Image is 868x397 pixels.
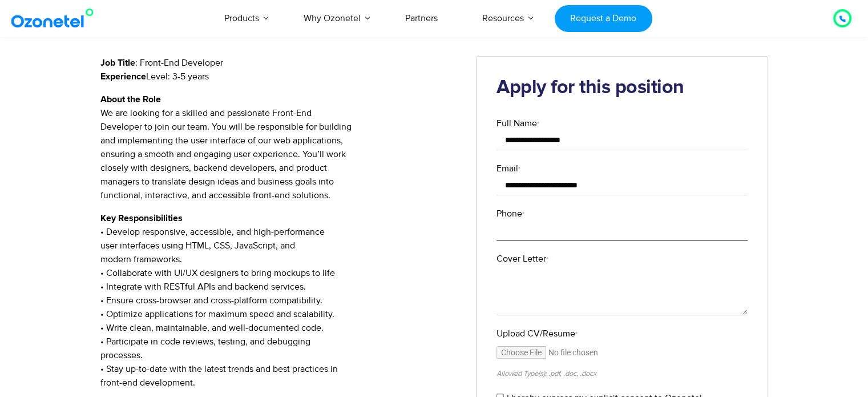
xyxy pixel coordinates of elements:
[496,162,748,175] label: Email
[555,5,652,32] a: Request a Demo
[100,56,459,83] p: : Front-End Developer Level: 3-5 years
[100,93,459,202] p: We are looking for a skilled and passionate Front-End Developer to join our team. You will be res...
[100,214,183,223] strong: Key Responsibilities
[100,72,146,81] strong: Experience
[496,369,596,378] small: Allowed Type(s): .pdf, .doc, .docx
[100,95,161,104] strong: About the Role
[100,58,135,67] strong: Job Title
[100,211,459,390] p: • Develop responsive, accessible, and high-performance user interfaces using HTML, CSS, JavaScrip...
[496,327,748,340] label: Upload CV/Resume
[496,252,748,266] label: Cover Letter
[496,117,748,130] label: Full Name
[496,77,748,99] h2: Apply for this position
[496,207,748,220] label: Phone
